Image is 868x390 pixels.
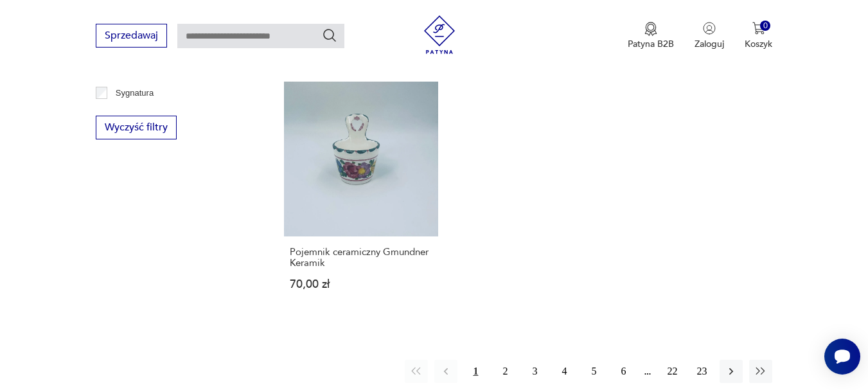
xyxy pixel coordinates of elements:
img: Ikonka użytkownika [703,22,716,35]
p: Zaloguj [695,38,724,50]
a: Sprzedawaj [96,32,167,41]
p: 70,00 zł [290,279,432,290]
button: Zaloguj [695,22,724,50]
button: Szukaj [322,28,337,43]
p: Sygnatura [116,86,154,100]
button: Patyna B2B [628,22,674,50]
p: Patyna B2B [628,38,674,50]
div: 0 [760,21,771,31]
h3: Pojemnik ceramiczny Gmundner Keramik [290,247,432,269]
button: 1 [464,360,487,383]
button: 2 [493,360,517,383]
button: 6 [612,360,635,383]
button: 3 [523,360,546,383]
img: Ikona koszyka [752,22,765,35]
iframe: Smartsupp widget button [824,339,860,375]
p: Koszyk [745,38,772,50]
button: 4 [553,360,576,383]
img: Ikona medalu [644,22,657,36]
button: 23 [690,360,713,383]
a: Pojemnik ceramiczny Gmundner KeramikPojemnik ceramiczny Gmundner Keramik70,00 zł [284,82,438,314]
button: Wyczyść filtry [96,116,177,139]
img: Patyna - sklep z meblami i dekoracjami vintage [420,15,459,54]
button: 22 [660,360,684,383]
button: Sprzedawaj [96,24,167,48]
button: 0Koszyk [745,22,772,50]
a: Ikona medaluPatyna B2B [628,22,674,50]
button: 5 [582,360,605,383]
